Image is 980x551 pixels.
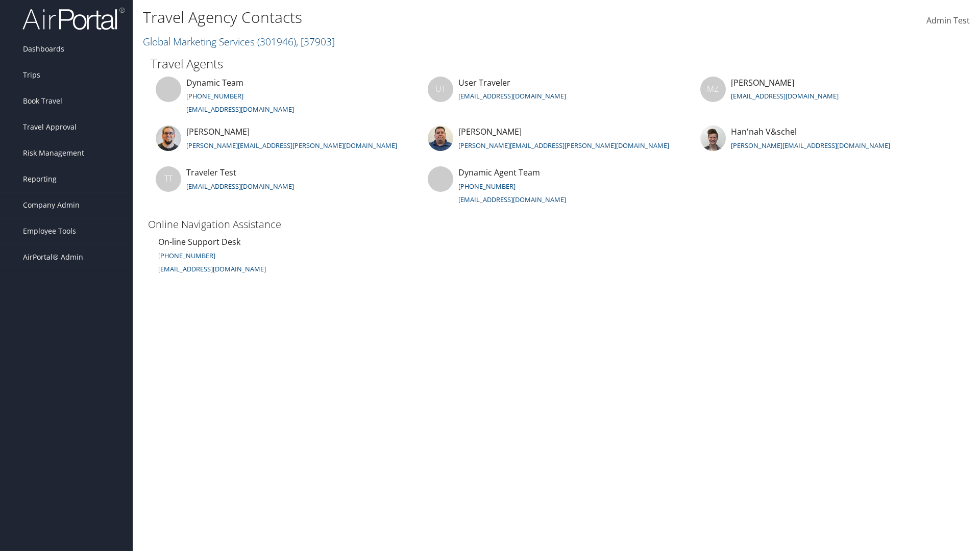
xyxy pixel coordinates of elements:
[458,167,540,178] span: Dynamic Agent Team
[731,141,890,150] a: [PERSON_NAME][EMAIL_ADDRESS][DOMAIN_NAME]
[186,77,243,88] span: Dynamic Team
[428,126,453,151] img: kyle-casazza.jpg
[926,5,970,37] a: Admin Test
[158,236,240,247] span: On-line Support Desk
[143,7,694,28] h1: Travel Agency Contacts
[186,126,250,137] span: [PERSON_NAME]
[186,105,294,114] a: [EMAIL_ADDRESS][DOMAIN_NAME]
[148,217,346,232] h3: Online Navigation Assistance
[156,126,181,151] img: jeff-curtis.jpg
[700,77,726,102] div: MZ
[23,36,64,62] span: Dashboards
[296,35,335,48] span: , [ 37903 ]
[23,88,62,114] span: Book Travel
[23,166,57,192] span: Reporting
[458,182,516,191] a: [PHONE_NUMBER]
[458,126,522,137] span: [PERSON_NAME]
[23,192,80,218] span: Company Admin
[458,141,669,150] a: [PERSON_NAME][EMAIL_ADDRESS][PERSON_NAME][DOMAIN_NAME]
[700,126,726,151] img: hannah-vaschel.jpg
[186,141,397,150] a: [PERSON_NAME][EMAIL_ADDRESS][PERSON_NAME][DOMAIN_NAME]
[23,140,84,166] span: Risk Management
[151,55,962,72] h2: Travel Agents
[156,166,181,192] div: TT
[22,7,125,31] img: airportal-logo.png
[428,77,453,102] div: UT
[731,126,797,137] span: Han'nah V&schel
[158,264,266,273] small: [EMAIL_ADDRESS][DOMAIN_NAME]
[23,244,83,270] span: AirPortal® Admin
[458,195,566,204] a: [EMAIL_ADDRESS][DOMAIN_NAME]
[926,15,970,26] span: Admin Test
[23,218,76,244] span: Employee Tools
[257,35,296,48] span: ( 301946 )
[158,251,215,260] a: [PHONE_NUMBER]
[186,182,294,191] a: [EMAIL_ADDRESS][DOMAIN_NAME]
[458,91,566,101] a: [EMAIL_ADDRESS][DOMAIN_NAME]
[186,167,236,178] span: Traveler Test
[731,77,794,88] span: [PERSON_NAME]
[23,62,40,88] span: Trips
[458,77,510,88] span: User Traveler
[23,114,77,140] span: Travel Approval
[143,35,335,48] a: Global Marketing Services
[186,91,243,101] a: [PHONE_NUMBER]
[731,91,839,101] a: [EMAIL_ADDRESS][DOMAIN_NAME]
[158,263,266,274] a: [EMAIL_ADDRESS][DOMAIN_NAME]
